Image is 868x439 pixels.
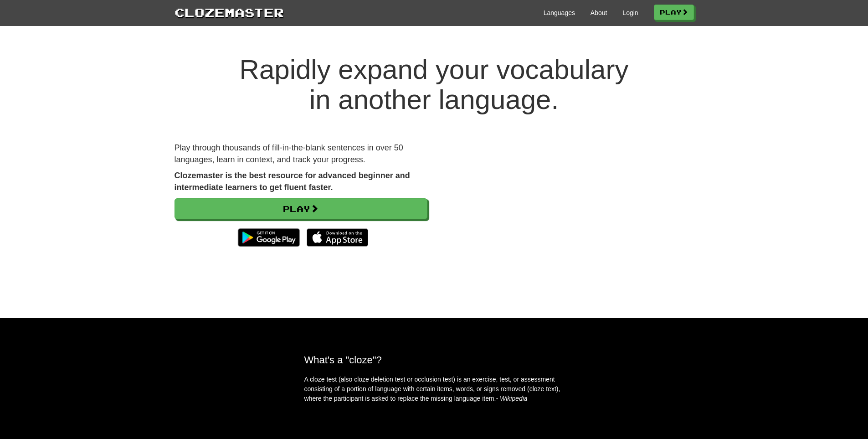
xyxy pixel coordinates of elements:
p: Play through thousands of fill-in-the-blank sentences in over 50 languages, learn in context, and... [175,142,427,165]
img: Get it on Google Play [233,224,304,251]
a: Play [654,5,694,20]
p: A cloze test (also cloze deletion test or occlusion test) is an exercise, test, or assessment con... [304,375,564,403]
em: - Wikipedia [496,395,528,402]
strong: Clozemaster is the best resource for advanced beginner and intermediate learners to get fluent fa... [175,171,410,192]
a: Clozemaster [175,4,284,21]
a: Login [622,8,638,17]
a: About [591,8,607,17]
a: Languages [544,8,575,17]
img: Download_on_the_App_Store_Badge_US-UK_135x40-25178aeef6eb6b83b96f5f2d004eda3bffbb37122de64afbaef7... [307,228,368,247]
h2: What's a "cloze"? [304,354,564,366]
a: Play [175,198,427,219]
